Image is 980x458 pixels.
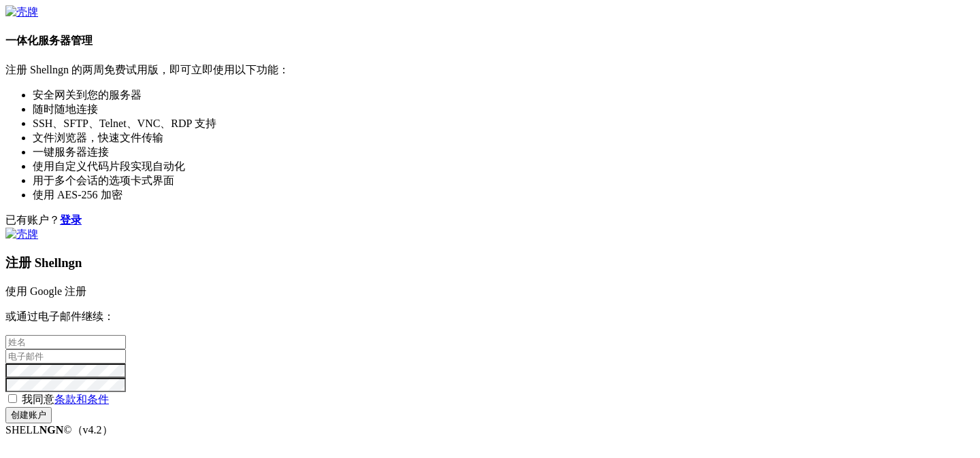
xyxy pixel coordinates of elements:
font: （v [72,424,88,436]
font: NGN [39,424,64,436]
font: 安全网关到您的服务器 [33,89,142,101]
font: 或通过电子邮件继续： [5,311,114,322]
font: 我同意 [22,393,54,405]
input: 电子邮件 [5,349,126,364]
input: 创建账户 [5,407,52,423]
font: 4.2 [88,424,102,436]
font: 已有账户？ [5,214,60,226]
input: 我同意条款和条件 [8,394,17,403]
font: 随时随地连接 [33,103,98,115]
font: SHELL [5,424,39,436]
font: 使用 Google 注册 [5,285,86,297]
img: 壳牌 [5,5,38,20]
font: 一键服务器连接 [33,146,109,158]
font: 文件浏览器，快速文件传输 [33,132,163,143]
font: 使用自定义代码片段实现自动化 [33,160,185,172]
font: 一体化服务器管理 [5,35,93,46]
img: 壳牌 [5,228,38,242]
span: 4.2.0 [72,424,113,436]
a: 登录 [60,214,82,226]
a: 条款和条件 [54,393,109,405]
font: SSH、SFTP、Telnet、VNC、RDP 支持 [33,118,216,129]
font: © [63,424,71,436]
font: 使用 AES-256 加密 [33,189,122,200]
font: 注册 Shellngn 的两周免费试用版，即可立即使用以下功能： [5,64,289,75]
font: 用于多个会话的选项卡式界面 [33,175,174,186]
input: 姓名 [5,335,126,349]
font: 注册 Shellngn [5,256,82,270]
font: ） [102,424,113,436]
